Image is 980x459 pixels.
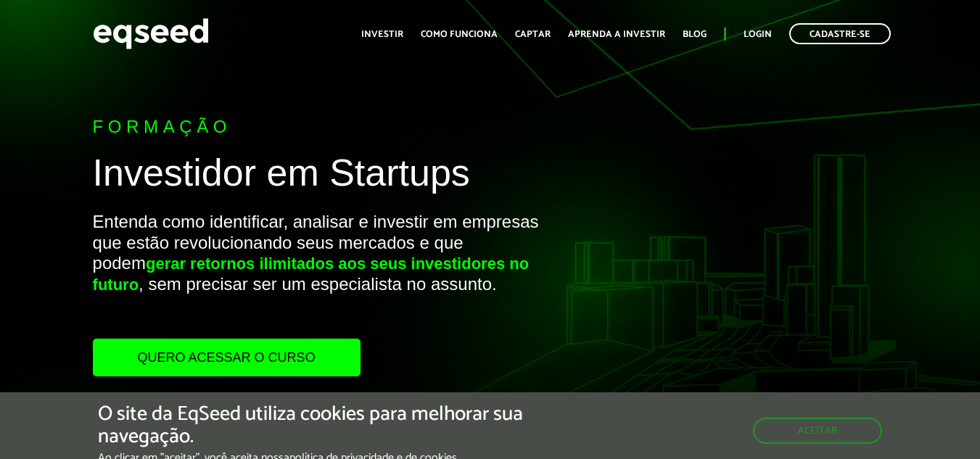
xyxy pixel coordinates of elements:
a: Login [744,30,772,39]
a: Quero acessar o curso [93,339,361,376]
a: Como funciona [421,30,498,39]
a: Cadastre-se [789,23,891,44]
h5: O site da EqSeed utiliza cookies para melhorar sua navegação. [98,403,568,448]
img: EqSeed [93,15,209,53]
a: Aprenda a investir [568,30,665,39]
p: Formação [93,117,561,138]
button: Aceitar [753,418,882,444]
p: Entenda como identificar, analisar e investir em empresas que estão revolucionando seus mercados ... [93,212,561,339]
strong: gerar retornos ilimitados aos seus investidores no futuro [93,255,530,294]
a: Blog [683,30,707,39]
h1: Investidor em Startups [93,152,561,201]
a: Captar [515,30,551,39]
a: Investir [361,30,403,39]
